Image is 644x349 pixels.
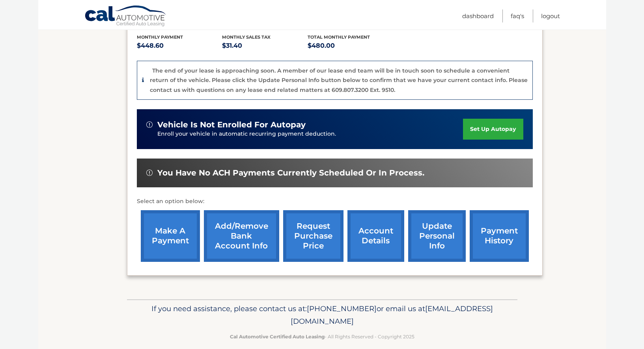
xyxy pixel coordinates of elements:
span: Total Monthly Payment [308,34,370,40]
p: - All Rights Reserved - Copyright 2025 [132,332,512,341]
a: set up autopay [463,119,523,140]
a: payment history [470,210,529,262]
p: $448.60 [137,40,222,51]
a: account details [347,210,404,262]
span: You have no ACH payments currently scheduled or in process. [157,168,424,178]
strong: Cal Automotive Certified Auto Leasing [230,334,325,340]
a: Dashboard [462,9,494,22]
a: update personal info [408,210,466,262]
img: alert-white.svg [146,170,153,176]
a: Cal Automotive [84,5,167,28]
p: The end of your lease is approaching soon. A member of our lease end team will be in touch soon t... [150,67,528,93]
span: Monthly Payment [137,34,183,40]
a: Add/Remove bank account info [204,210,279,262]
p: Select an option below: [137,197,533,206]
p: $31.40 [222,40,308,51]
a: make a payment [141,210,200,262]
span: vehicle is not enrolled for autopay [157,120,306,130]
a: request purchase price [283,210,343,262]
p: Enroll your vehicle in automatic recurring payment deduction. [157,130,463,138]
p: $480.00 [308,40,393,51]
a: FAQ's [511,9,524,22]
a: Logout [541,9,560,22]
img: alert-white.svg [146,121,153,128]
p: If you need assistance, please contact us at: or email us at [132,302,512,328]
span: Monthly sales Tax [222,34,271,40]
span: [PHONE_NUMBER] [307,304,377,313]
